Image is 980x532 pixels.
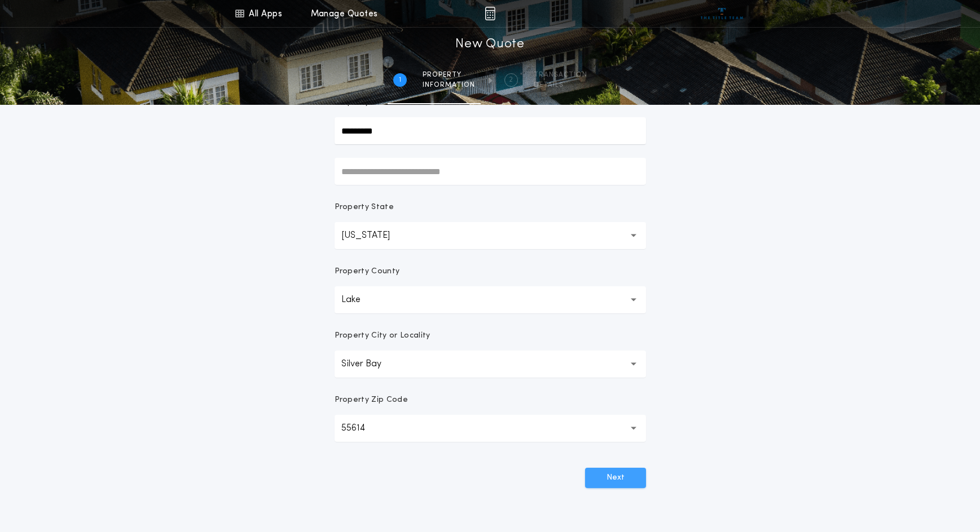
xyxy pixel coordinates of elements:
p: Lake [341,293,379,307]
img: vs-icon [701,8,743,19]
p: Property State [335,202,394,213]
button: [US_STATE] [335,222,646,249]
h1: New Quote [455,36,524,54]
p: 55614 [341,422,383,435]
span: information [423,81,475,90]
button: Next [585,468,646,488]
h2: 2 [509,76,513,85]
button: 55614 [335,415,646,442]
p: Silver Bay [341,357,399,371]
img: img [485,7,495,20]
h2: 1 [399,76,401,85]
p: Property City or Locality [335,330,430,342]
button: Lake [335,286,646,313]
span: Property [423,70,475,79]
span: details [534,81,587,90]
p: Property Zip Code [335,394,408,406]
p: [US_STATE] [341,229,408,242]
span: Transaction [534,70,587,79]
button: Silver Bay [335,351,646,378]
p: Property County [335,266,400,277]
